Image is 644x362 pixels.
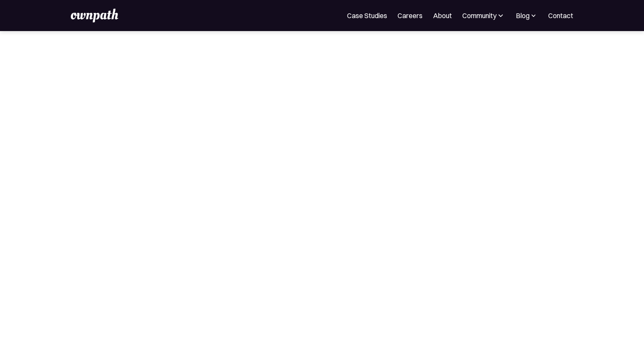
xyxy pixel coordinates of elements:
[462,10,496,21] div: Community
[398,10,423,21] a: Careers
[347,10,387,21] a: Case Studies
[516,10,530,21] div: Blog
[433,10,452,21] a: About
[515,10,538,21] div: Blog
[548,10,573,21] a: Contact
[462,10,505,21] div: Community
